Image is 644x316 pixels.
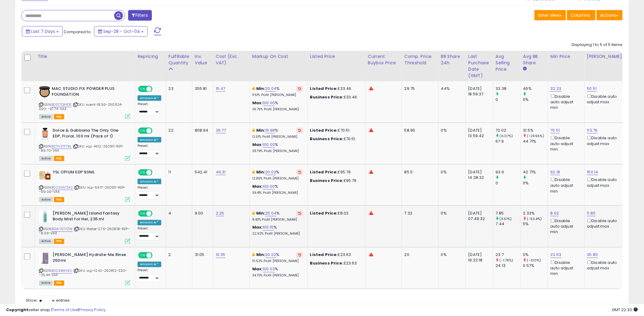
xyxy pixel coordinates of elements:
span: Compared to: [64,29,92,35]
span: ON [139,211,146,216]
div: 0% [441,252,461,258]
a: 113.76 [587,127,598,133]
div: £23.63 [310,252,361,258]
a: 15.47 [216,86,226,92]
span: ON [139,170,146,175]
b: [PERSON_NAME] Hydrate-Me Rinse 250ml [53,252,127,265]
div: [DATE] 14:28:32 [468,169,488,180]
a: 100.00 [263,100,275,106]
div: £95.79 [310,169,361,175]
span: OFF [152,211,161,216]
b: Listed Price: [310,127,338,133]
div: Amazon AI * [138,137,161,143]
div: Disable auto adjust min [551,218,580,235]
div: 7.32 [404,211,434,216]
a: 36.77 [216,127,226,133]
div: 355.81 [195,86,208,91]
span: All listings currently available for purchase on Amazon [39,281,53,286]
b: Listed Price: [310,210,338,216]
div: [DATE] 13:59:42 [468,128,488,139]
a: Privacy Policy [79,307,106,313]
div: Last Purchase Date (GMT) [468,53,491,79]
div: 0 [496,180,520,186]
div: 7.44 [496,222,520,227]
div: 0.57% [523,263,548,269]
div: Title [37,53,132,60]
i: Revert to store-level Min Markup [298,171,301,174]
div: Repricing [138,53,163,60]
b: Dolce & Gabbana The Only One EDP, Floral, 100 ml (Pack of 1) [53,128,127,140]
p: 22.92% Profit [PERSON_NAME] [252,232,303,236]
div: % [252,267,303,278]
a: 50.51 [587,86,597,92]
div: Cost (Exc. VAT) [216,53,247,66]
div: Amazon AI * [138,179,161,184]
i: This overrides the store level min markup for this listing [252,87,255,91]
div: 29.75 [404,86,434,91]
span: | SKU: scent-18.56-250924-SSO--37.74-VA3 [39,102,123,111]
div: Preset: [138,144,161,158]
span: Show: entries [26,298,70,304]
div: Avg Selling Price [496,53,518,73]
a: 100.03 [263,266,275,272]
div: ASIN: [39,252,130,285]
div: Min Price [551,53,582,60]
a: 100.00 [263,142,275,148]
div: 24.13 [496,263,520,269]
span: | SKU: vcp-59.17-250911-REP--99.00-VA4 [39,185,126,194]
span: | SKU: vcp-12.42-250812-SSO--25.44-VA4 [39,268,127,278]
b: YSL OPIUM EDP 90ML [53,169,127,177]
small: (5.51%) [500,216,512,221]
div: % [252,184,303,195]
button: Sep-28 - Oct-04 [94,26,148,37]
p: 10.52% Profit [PERSON_NAME] [252,259,303,264]
div: Fulfillable Quantity [169,53,190,66]
span: Columns [571,12,590,18]
span: All listings currently available for purchase on Amazon [39,239,53,244]
span: ON [139,87,146,92]
b: Business Price: [310,136,344,142]
div: 808.94 [195,128,208,133]
div: 93.6 [496,169,520,175]
span: FBA [54,281,64,286]
div: 0% [441,169,461,175]
div: 72.02 [496,128,520,133]
div: Disable auto adjust min [551,93,580,110]
p: 12.86% Profit [PERSON_NAME] [252,176,303,181]
a: 100.15 [263,225,274,231]
b: Max: [252,225,263,230]
div: £70.51 [310,136,361,142]
b: Max: [252,100,263,106]
i: Revert to store-level Min Markup [298,87,301,90]
div: 23.7 [496,252,520,258]
b: Min: [256,86,265,91]
span: ON [139,253,146,258]
b: [PERSON_NAME] Island Fantasy Body Mist for Her, 235 ml [53,211,127,223]
a: 100.00 [263,183,275,190]
a: 20.02 [265,252,276,258]
b: Min: [256,127,265,133]
div: 23 [169,86,187,91]
div: % [252,86,303,97]
a: B01AY5TYZW [51,227,73,232]
div: % [252,169,303,181]
div: Preset: [138,268,161,282]
div: Disable auto adjust min [551,135,580,152]
img: 41liSJyAZ1L._SL40_.jpg [39,211,51,223]
div: Displaying 1 to 5 of 5 items [572,42,623,48]
b: Listed Price: [310,169,338,175]
button: Filters [128,10,152,21]
div: Avg BB Share [523,53,545,66]
div: 0% [441,211,461,216]
p: 12.51% Profit [PERSON_NAME] [252,135,303,139]
div: % [252,211,303,222]
a: Terms of Use [52,307,78,313]
div: 22 [169,128,187,133]
a: B0017QK4DE [51,102,72,107]
button: Columns [567,10,596,20]
div: % [252,225,303,236]
span: 2025-10-12 22:33 GMT [612,307,638,313]
div: Amazon AI * [138,220,161,225]
b: Listed Price: [310,86,338,91]
a: 19.98 [265,127,275,133]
